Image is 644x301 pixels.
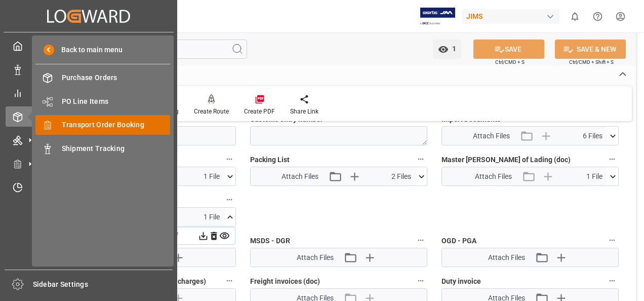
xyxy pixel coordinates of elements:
a: My Cockpit [6,36,172,56]
button: Duty invoice [606,274,619,287]
span: Transport Order Booking [62,120,171,130]
span: Freight invoices (doc) [250,276,320,287]
img: Exertis%20JAM%20-%20Email%20Logo.jpg_1722504956.jpg [420,8,455,25]
span: Ctrl/CMD + Shift + S [569,58,614,66]
span: Purchase Orders [62,72,171,83]
span: OGD - PGA [441,236,476,246]
span: PO Line Items [62,96,171,107]
button: SAVE & NEW [555,40,626,59]
a: My Reports [6,83,172,103]
button: open menu [433,40,461,59]
button: SAVE [473,40,544,59]
button: Help Center [586,5,609,28]
button: Packing List [414,153,427,166]
span: Attach Files [281,171,318,182]
span: Packing List [250,155,290,165]
button: MSDS - DGR [414,234,427,247]
span: Back to main menu [54,45,123,55]
button: Freight invoices (doc) [414,274,427,287]
div: Create Route [194,107,229,116]
span: 1 File [204,212,220,222]
button: show 0 new notifications [563,5,586,28]
button: OGD - PGA [606,234,619,247]
button: Quote (Freight and/or any additional charges) [223,274,236,287]
span: 6 Files [583,131,602,141]
span: Attach Files [297,252,334,263]
div: Create PDF [244,107,275,116]
span: 1 File [204,171,220,182]
span: Attach Files [488,252,525,263]
a: Purchase Orders [35,68,170,88]
span: Ctrl/CMD + S [495,58,525,66]
button: Master [PERSON_NAME] of Lading (doc) [606,153,619,166]
a: Timeslot Management V2 [6,177,172,197]
div: Share Link [290,107,318,116]
a: Shipment Tracking [35,138,170,158]
span: MSDS - DGR [250,236,290,246]
span: 1 [449,45,456,53]
span: Master [PERSON_NAME] of Lading (doc) [441,155,571,165]
span: 1 File [586,171,602,182]
a: PO Line Items [35,91,170,111]
div: JIMS [462,9,559,24]
span: 2 Files [391,171,411,182]
span: Sidebar Settings [33,279,173,290]
span: Attach Files [475,171,512,182]
a: Data Management [6,59,172,79]
button: Invoice from the Supplier (doc) [223,193,236,206]
span: Attach Files [473,131,510,141]
span: Duty invoice [441,276,481,287]
button: Shipping Letter of Instructions [223,153,236,166]
button: JIMS [462,7,563,26]
a: Transport Order Booking [35,115,170,135]
span: Shipment Tracking [62,143,171,154]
